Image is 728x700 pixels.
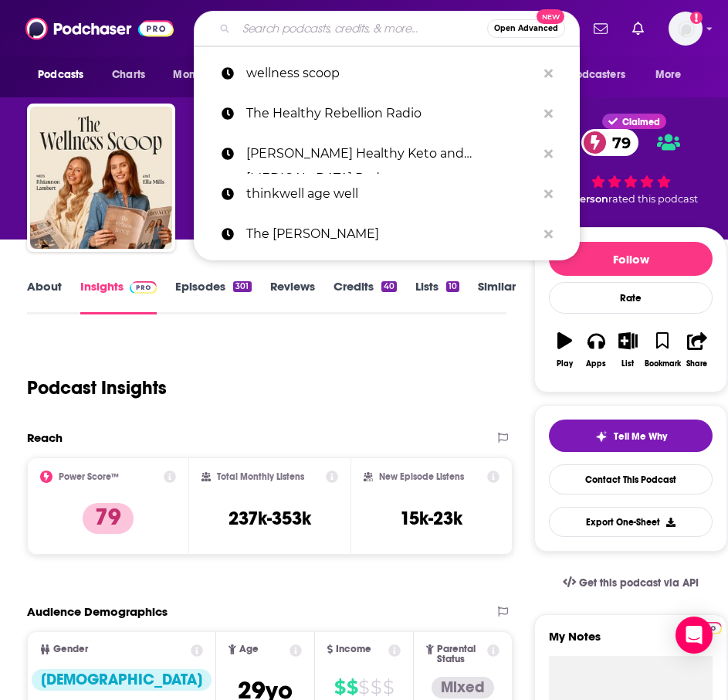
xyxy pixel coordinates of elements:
p: wellness scoop [246,53,537,93]
button: Open AdvancedNew [487,19,565,38]
span: Get this podcast via API [579,576,699,590]
button: tell me why sparkleTell Me Why [549,420,713,452]
span: Open Advanced [494,25,558,32]
a: The Healthy Rebellion Radio [194,93,580,134]
a: Similar [478,279,516,314]
button: Show profile menu [669,12,703,46]
button: List [612,322,644,378]
img: tell me why sparkle [595,430,608,443]
h2: Reach [27,430,63,445]
p: The Healthy Rebellion Radio [246,93,537,134]
span: Income [336,644,371,654]
span: Gender [53,644,88,654]
a: Lists10 [415,279,459,314]
span: Tell Me Why [614,430,667,443]
span: 79 [597,129,638,156]
a: Contact This Podcast [549,464,713,494]
img: Podchaser - Follow, Share and Rate Podcasts [25,14,174,43]
p: Dr. Berg’s Healthy Keto and Intermittent Fasting Podcast [246,134,537,174]
div: Mixed [432,677,494,698]
div: 10 [446,281,459,292]
button: Bookmark [644,322,682,378]
span: $ [383,675,394,700]
a: [PERSON_NAME] Healthy Keto and [MEDICAL_DATA] Podcast [194,134,580,174]
button: open menu [541,60,648,90]
a: InsightsPodchaser Pro [80,279,157,314]
span: Monitoring [173,64,228,86]
span: Claimed [622,118,660,126]
div: Share [686,359,707,369]
h2: New Episode Listens [379,471,464,482]
span: $ [347,675,357,700]
div: Claimed79 1 personrated this podcast [534,111,727,207]
span: 1 person [566,193,608,205]
h2: Total Monthly Listens [217,471,304,482]
h3: 15k-23k [400,507,462,530]
a: Credits40 [334,279,397,314]
a: Show notifications dropdown [587,15,614,42]
span: Logged in as Ashley_Beenen [669,12,703,46]
a: Reviews [270,279,315,314]
div: 301 [233,281,251,292]
div: Bookmark [645,359,681,369]
button: open menu [162,60,248,90]
div: Search podcasts, credits, & more... [194,11,580,46]
button: open menu [27,60,103,90]
button: Follow [549,242,713,276]
span: Age [239,644,259,654]
button: Share [682,322,713,378]
p: The Dr. Louise Newsom [246,214,537,254]
svg: Add a profile image [690,12,703,24]
div: Rate [549,282,713,314]
button: Play [549,322,581,378]
div: [DEMOGRAPHIC_DATA] [32,669,212,691]
a: Show notifications dropdown [626,15,650,42]
div: Open Intercom Messenger [676,617,713,654]
p: 79 [83,503,134,534]
div: 40 [381,281,397,292]
a: Get this podcast via API [550,564,711,602]
h1: Podcast Insights [27,376,167,399]
div: Apps [586,359,606,369]
a: wellness scoop [194,53,580,93]
div: Play [557,359,573,369]
span: New [537,9,564,24]
span: $ [371,675,381,700]
a: 79 [581,129,638,156]
span: $ [334,675,345,700]
img: Podchaser Pro [130,281,157,294]
span: Podcasts [38,64,83,86]
h2: Audience Demographics [27,604,168,619]
div: List [621,359,634,369]
button: Apps [581,322,612,378]
a: thinkwell age well [194,174,580,214]
a: Episodes301 [175,279,251,314]
h2: Power Score™ [59,471,119,482]
img: User Profile [669,12,703,46]
input: Search podcasts, credits, & more... [236,16,487,41]
span: Charts [112,64,145,86]
button: Export One-Sheet [549,507,713,537]
a: The [PERSON_NAME] [194,214,580,254]
p: thinkwell age well [246,174,537,214]
h3: 237k-353k [229,507,311,530]
a: About [27,279,62,314]
label: My Notes [549,629,713,656]
span: More [655,64,682,86]
span: $ [358,675,369,700]
span: Parental Status [437,644,485,664]
a: Charts [102,60,154,90]
span: rated this podcast [608,193,698,205]
button: open menu [645,60,701,90]
img: The Wellness Scoop [30,107,172,249]
span: For Podcasters [551,64,625,86]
